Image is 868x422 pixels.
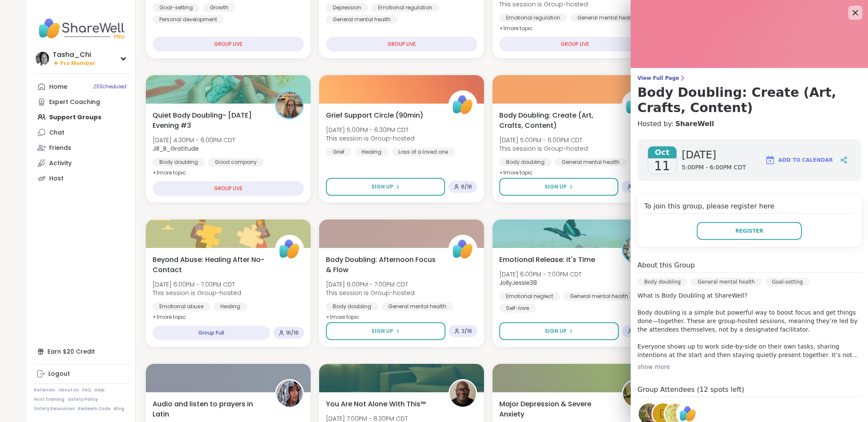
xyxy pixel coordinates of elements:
[545,183,567,191] span: Sign Up
[450,380,476,407] img: JonathanListens
[49,98,100,107] div: Expert Coaching
[34,79,128,94] a: Home25Scheduled
[675,119,714,129] a: ShareWell
[499,144,588,153] span: This session is Group-hosted
[326,399,426,409] span: You Are Not Alone With This™
[761,150,837,170] button: Add to Calendar
[450,236,476,262] img: ShareWell
[34,387,55,393] a: Referrals
[499,178,618,196] button: Sign Up
[765,155,775,165] img: ShareWell Logomark
[392,148,455,156] div: Loss of a loved one
[34,94,128,110] a: Expert Coaching
[276,236,303,262] img: ShareWell
[34,155,128,171] a: Activity
[49,144,71,152] div: Friends
[114,406,124,412] a: Blog
[637,119,861,129] h4: Hosted by:
[153,255,266,275] span: Beyond Abuse: Healing After No-Contact
[276,380,303,407] img: maggieruiz793
[499,37,651,51] div: GROUP LIVE
[208,158,264,166] div: Good company
[153,158,205,166] div: Body doubling
[499,270,581,279] span: [DATE] 6:00PM - 7:00PM CDT
[34,125,128,140] a: Chat
[203,3,235,12] div: Growth
[49,129,64,137] div: Chat
[461,183,472,190] span: 6 / 16
[682,163,746,172] span: 5:00PM - 6:00PM CDT
[326,126,415,134] span: [DATE] 5:00PM - 6:30PM CDT
[637,85,861,115] h3: Body Doubling: Create (Art, Crafts, Content)
[49,174,64,183] div: Host
[326,289,415,297] span: This session is Group-hosted
[735,227,763,235] span: Register
[153,136,235,144] span: [DATE] 4:30PM - 6:00PM CDT
[682,148,746,162] span: [DATE]
[371,183,393,191] span: Sign Up
[153,302,210,311] div: Emotional abuse
[637,291,861,359] p: What is Body Doubling at ShareWell? Body doubling is a simple but powerful way to boost focus and...
[499,279,537,287] b: JollyJessie38
[450,92,476,118] img: ShareWell
[78,406,111,412] a: Redeem Code
[49,83,67,91] div: Home
[153,110,266,131] span: Quiet Body Doubling- [DATE] Evening #3
[637,75,861,82] span: View Full Page
[355,148,388,156] div: Healing
[214,302,247,311] div: Healing
[499,110,612,131] span: Body Doubling: Create (Art, Crafts, Content)
[563,292,635,301] div: General mental health
[326,37,477,51] div: GROUP LIVE
[499,399,612,419] span: Major Depression & Severe Anxiety
[326,280,415,289] span: [DATE] 6:00PM - 7:00PM CDT
[34,344,128,359] div: Earn $20 Credit
[765,278,810,286] div: Goal-setting
[53,50,95,59] div: Tasha_Chi
[60,60,95,67] span: Pro Member
[499,255,595,265] span: Emotional Release: It's Time
[49,159,72,168] div: Activity
[93,83,126,90] span: 25 Scheduled
[153,181,304,196] div: GROUP LIVE
[153,289,241,297] span: This session is Group-hosted
[499,292,560,301] div: Emotional neglect
[371,3,439,12] div: Emotional regulation
[623,92,649,118] img: ShareWell
[286,329,299,336] span: 16 / 16
[623,380,649,407] img: GordonJD
[276,92,303,118] img: Jill_B_Gratitude
[499,322,619,340] button: Sign Up
[623,236,649,262] img: JollyJessie38
[371,327,393,335] span: Sign Up
[153,399,266,419] span: Audio and listen to prayers in Latin
[499,304,536,312] div: Self-love
[95,387,105,393] a: Help
[637,260,695,270] h4: About this Group
[36,52,49,65] img: Tasha_Chi
[691,278,762,286] div: General mental health
[648,146,676,158] span: Oct
[654,158,670,174] span: 11
[326,3,368,12] div: Depression
[555,158,626,166] div: General mental health
[153,144,199,153] b: Jill_B_Gratitude
[326,178,445,196] button: Sign Up
[68,397,98,402] a: Safety Policy
[381,302,453,311] div: General mental health
[58,387,79,393] a: About Us
[499,136,588,144] span: [DATE] 5:00PM - 6:00PM CDT
[637,363,861,371] div: show more
[153,326,270,340] div: Group Full
[34,171,128,186] a: Host
[153,280,241,289] span: [DATE] 6:00PM - 7:00PM CDT
[637,278,687,286] div: Body doubling
[326,148,351,156] div: Grief
[697,222,802,240] button: Register
[153,3,200,12] div: Goal-setting
[570,14,642,22] div: General mental health
[34,14,128,43] img: ShareWell Nav Logo
[153,37,304,51] div: GROUP LIVE
[644,201,854,214] h4: To join this group, please register here
[34,140,128,155] a: Friends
